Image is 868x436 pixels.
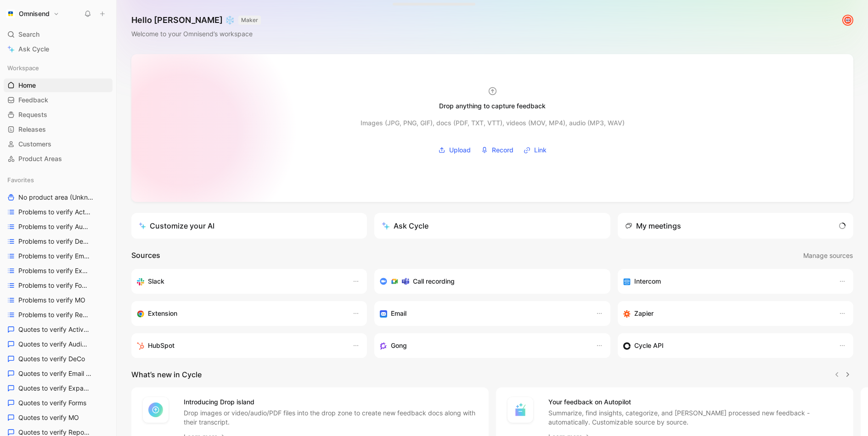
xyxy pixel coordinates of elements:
[4,235,113,248] a: Problems to verify DeCo
[148,276,164,287] h3: Slack
[4,308,113,322] a: Problems to verify Reporting
[4,411,113,425] a: Quotes to verify MO
[413,276,455,287] h3: Call recording
[380,276,597,287] div: Record & transcribe meetings from Zoom, Meet & Teams.
[4,220,113,234] a: Problems to verify Audience
[18,154,62,163] span: Product Areas
[4,205,113,219] a: Problems to verify Activation
[803,250,853,261] span: Manage sources
[18,29,39,40] span: Search
[18,369,92,378] span: Quotes to verify Email builder
[18,340,90,349] span: Quotes to verify Audience
[184,408,478,427] p: Drop images or video/audio/PDF files into the drop zone to create new feedback docs along with th...
[4,78,113,92] a: Home
[4,337,113,351] a: Quotes to verify Audience
[634,276,661,287] h3: Intercom
[18,384,91,393] span: Quotes to verify Expansion
[148,308,177,319] h3: Extension
[4,352,113,366] a: Quotes to verify DeCo
[137,276,343,287] div: Sync your customers, send feedback and get updates in Slack
[18,354,85,363] span: Quotes to verify DeCo
[18,296,85,305] span: Problems to verify MO
[6,9,15,18] img: Omnisend
[435,143,474,157] button: Upload
[4,381,113,395] a: Quotes to verify Expansion
[18,140,51,149] span: Customers
[238,16,261,25] button: MAKER
[634,340,664,351] h3: Cycle API
[478,143,517,157] button: Record
[361,117,625,129] div: Images (JPG, PNG, GIF), docs (PDF, TXT, VTT), videos (MOV, MP4), audio (MP3, WAV)
[4,123,113,136] a: Releases
[18,95,48,105] span: Feedback
[4,93,113,107] a: Feedback
[18,266,92,275] span: Problems to verify Expansion
[18,81,36,90] span: Home
[4,173,113,187] div: Favorites
[131,15,261,26] h1: Hello [PERSON_NAME] ❄️
[843,16,852,25] img: avatar
[7,63,39,73] span: Workspace
[382,220,428,231] div: Ask Cycle
[18,110,47,119] span: Requests
[4,7,62,20] button: OmnisendOmnisend
[625,220,681,231] div: My meetings
[139,220,214,231] div: Customize your AI
[391,340,407,351] h3: Gong
[623,308,829,319] div: Capture feedback from thousands of sources with Zapier (survey results, recordings, sheets, etc).
[18,222,91,231] span: Problems to verify Audience
[18,44,49,55] span: Ask Cycle
[4,367,113,380] a: Quotes to verify Email builder
[4,61,113,75] div: Workspace
[131,369,202,380] h2: What’s new in Cycle
[18,237,89,246] span: Problems to verify DeCo
[18,207,92,217] span: Problems to verify Activation
[4,293,113,307] a: Problems to verify MO
[4,108,113,122] a: Requests
[374,213,610,239] button: Ask Cycle
[4,137,113,151] a: Customers
[534,145,547,156] span: Link
[803,250,853,262] button: Manage sources
[131,28,261,39] div: Welcome to your Omnisend’s workspace
[4,249,113,263] a: Problems to verify Email Builder
[623,340,829,351] div: Sync customers & send feedback from custom sources. Get inspired by our favorite use case
[18,398,86,408] span: Quotes to verify Forms
[4,42,113,56] a: Ask Cycle
[131,250,160,262] h2: Sources
[439,101,546,112] div: Drop anything to capture feedback
[131,213,367,239] a: Customize your AI
[18,193,94,202] span: No product area (Unknowns)
[623,276,829,287] div: Sync your customers, send feedback and get updates in Intercom
[18,125,46,134] span: Releases
[391,308,406,319] h3: Email
[18,413,79,422] span: Quotes to verify MO
[148,340,175,351] h3: HubSpot
[18,310,91,319] span: Problems to verify Reporting
[4,190,113,204] a: No product area (Unknowns)
[548,397,842,408] h4: Your feedback on Autopilot
[4,323,113,336] a: Quotes to verify Activation
[449,145,471,156] span: Upload
[18,252,93,261] span: Problems to verify Email Builder
[4,396,113,410] a: Quotes to verify Forms
[4,28,113,41] div: Search
[4,279,113,292] a: Problems to verify Forms
[4,264,113,278] a: Problems to verify Expansion
[7,175,34,184] span: Favorites
[520,143,550,157] button: Link
[18,281,90,290] span: Problems to verify Forms
[548,408,842,427] p: Summarize, find insights, categorize, and [PERSON_NAME] processed new feedback - automatically. C...
[634,308,654,319] h3: Zapier
[18,325,90,334] span: Quotes to verify Activation
[380,340,586,351] div: Capture feedback from your incoming calls
[19,10,50,18] h1: Omnisend
[492,145,513,156] span: Record
[380,308,586,319] div: Forward emails to your feedback inbox
[184,397,478,408] h4: Introducing Drop island
[4,152,113,166] a: Product Areas
[137,308,343,319] div: Capture feedback from anywhere on the web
